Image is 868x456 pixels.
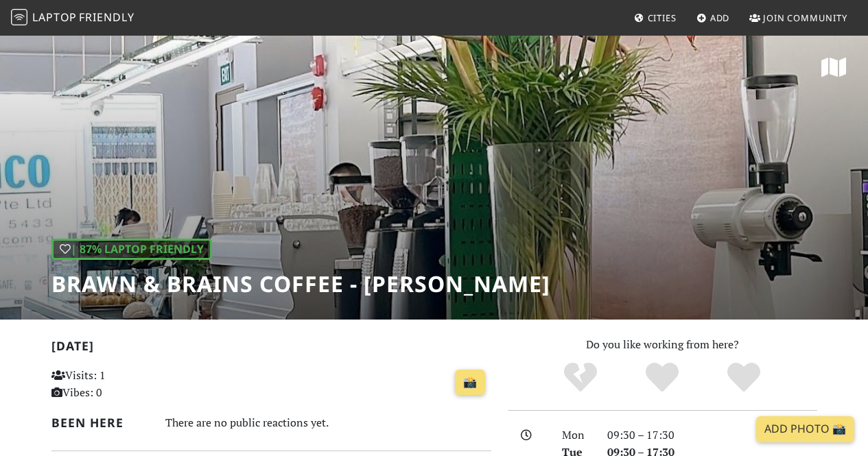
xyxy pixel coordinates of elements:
img: LaptopFriendly [11,9,27,25]
a: Cities [629,5,682,30]
span: Cities [648,12,677,24]
span: Friendly [79,10,134,25]
a: 📸 [455,370,485,396]
div: There are no public reactions yet. [165,413,491,433]
a: Add [691,5,736,30]
span: Add [710,12,730,24]
h1: Brawn & Brains Coffee - [PERSON_NAME] [51,271,550,297]
span: Join Community [763,12,847,24]
a: LaptopFriendly LaptopFriendly [11,6,134,30]
div: Yes [622,361,703,395]
div: | 87% Laptop Friendly [51,239,212,261]
p: Do you like working from here? [508,336,817,354]
h2: [DATE] [51,339,491,359]
div: Mon [554,427,599,444]
span: Laptop [32,10,77,25]
div: 09:30 – 17:30 [599,427,825,444]
p: Visits: 1 Vibes: 0 [51,367,187,402]
div: No [540,361,622,395]
h2: Been here [51,416,149,430]
a: Join Community [744,5,853,30]
div: Definitely! [703,361,784,395]
a: Add Photo 📸 [756,416,854,442]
